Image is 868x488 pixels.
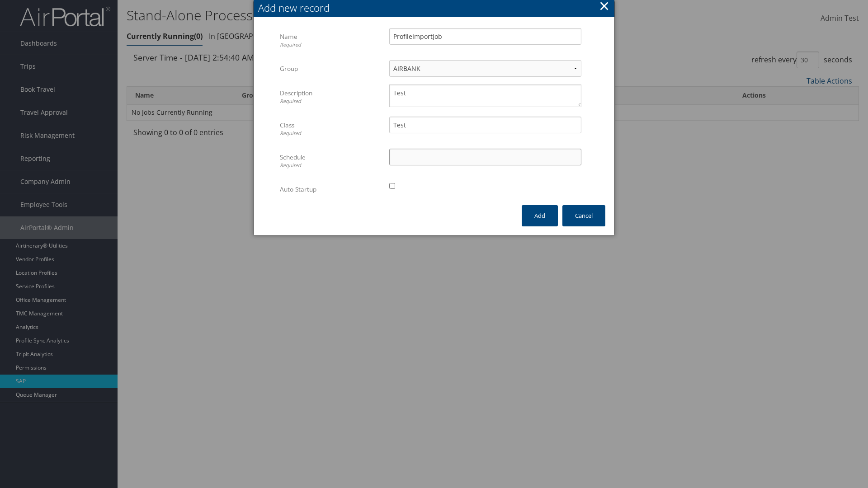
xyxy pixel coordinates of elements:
[280,98,382,105] div: Required
[258,1,614,15] div: Add new record
[280,60,382,77] label: Group
[522,205,558,226] button: Add
[280,117,382,141] label: Class
[280,41,382,49] div: Required
[280,162,382,169] div: Required
[280,84,382,109] label: Description
[280,28,382,53] label: Name
[280,149,382,174] label: Schedule
[280,130,382,137] div: Required
[280,181,382,198] label: Auto Startup
[562,205,605,226] button: Cancel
